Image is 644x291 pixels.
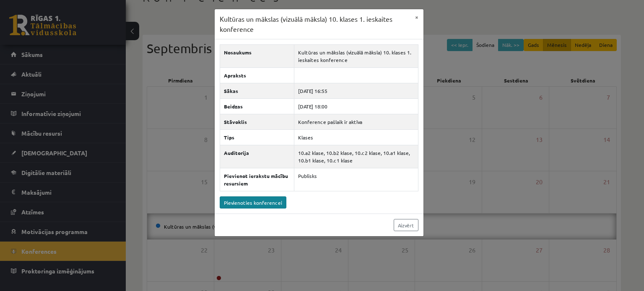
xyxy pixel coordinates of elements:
[220,168,294,191] th: Pievienot ierakstu mācību resursiem
[220,45,294,68] th: Nosaukums
[294,130,418,145] td: Klases
[294,83,418,99] td: [DATE] 16:55
[220,145,294,168] th: Auditorija
[220,83,294,99] th: Sākas
[410,9,423,25] button: ×
[220,14,410,34] h3: Kultūras un mākslas (vizuālā māksla) 10. klases 1. ieskaites konference
[220,99,294,114] th: Beidzas
[294,99,418,114] td: [DATE] 18:00
[294,145,418,168] td: 10.a2 klase, 10.b2 klase, 10.c2 klase, 10.a1 klase, 10.b1 klase, 10.c1 klase
[294,45,418,68] td: Kultūras un mākslas (vizuālā māksla) 10. klases 1. ieskaites konference
[220,196,286,209] a: Pievienoties konferencei
[294,168,418,191] td: Publisks
[220,130,294,145] th: Tips
[394,219,418,231] a: Aizvērt
[220,114,294,130] th: Stāvoklis
[294,114,418,130] td: Konference pašlaik ir aktīva
[220,68,294,83] th: Apraksts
